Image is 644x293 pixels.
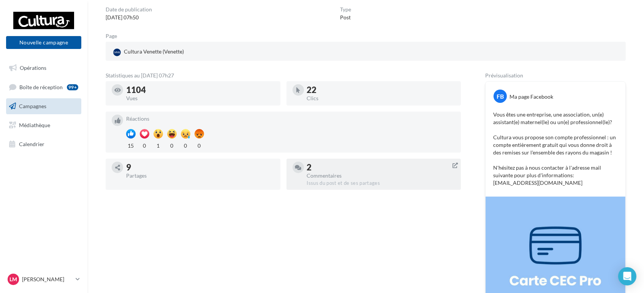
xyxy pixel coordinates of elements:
div: Commentaires [307,173,455,178]
div: Vues [126,96,274,101]
div: Ma page Facebook [510,93,553,101]
a: Calendrier [5,136,83,152]
a: Campagnes [5,98,83,114]
span: Calendrier [19,140,44,147]
button: Nouvelle campagne [6,36,81,49]
span: Opérations [20,65,46,71]
div: Open Intercom Messenger [618,267,636,285]
span: LM [9,276,17,283]
div: Issus du post et de ses partages [307,180,455,187]
p: [PERSON_NAME] [22,276,73,283]
div: Partages [126,173,274,178]
div: FB [494,90,507,103]
span: Médiathèque [19,122,50,128]
div: 1 [153,140,163,150]
div: Post [340,14,351,21]
a: Boîte de réception99+ [5,79,83,95]
div: Prévisualisation [485,73,626,78]
div: 0 [195,140,204,150]
a: Opérations [5,60,83,76]
div: 1104 [126,86,274,94]
div: 9 [126,163,274,172]
div: [DATE] 07h50 [106,14,152,21]
div: 0 [167,140,177,150]
div: Clics [307,96,455,101]
div: Page [106,33,123,39]
a: Cultura Venette (Venette) [112,46,281,58]
p: Vous êtes une entreprise, une association, un(e) assistant(e) maternel(le) ou un(e) professionnel... [493,111,618,187]
div: 15 [126,140,136,150]
div: 99+ [67,84,78,90]
div: 2 [307,163,455,172]
div: 0 [181,140,190,150]
div: Date de publication [106,7,152,12]
div: 0 [140,140,149,150]
span: Boîte de réception [19,83,63,90]
div: Type [340,7,351,12]
a: LM [PERSON_NAME] [6,272,81,287]
div: Cultura Venette (Venette) [112,46,185,58]
div: 22 [307,86,455,94]
div: Statistiques au [DATE] 07h27 [106,73,461,78]
a: Médiathèque [5,117,83,133]
span: Campagnes [19,103,46,109]
div: Réactions [126,116,455,121]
